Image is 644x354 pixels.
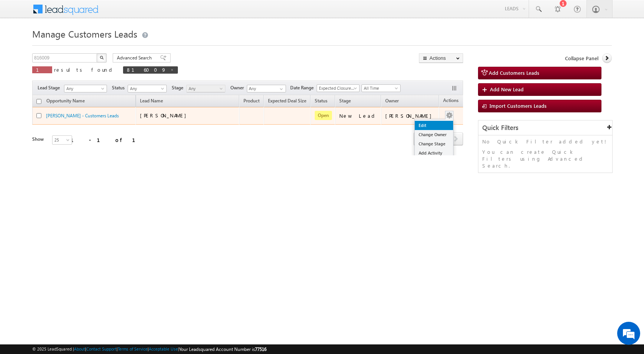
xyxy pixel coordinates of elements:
span: Owner [230,84,247,91]
a: All Time [361,84,401,92]
img: Search [100,56,103,59]
a: Status [311,97,331,107]
span: Manage Customers Leads [32,28,137,40]
a: Any [128,85,167,92]
span: 25 [53,137,73,143]
span: Add Customers Leads [489,69,539,76]
span: prev [414,132,428,145]
div: Show [32,136,46,143]
button: Actions [419,53,463,63]
a: Stage [335,97,355,107]
div: 1 - 1 of 1 [71,135,145,144]
span: Any [187,85,223,92]
span: Open [315,111,332,120]
p: You can create Quick Filters using Advanced Search. [482,148,608,169]
span: Any [64,85,104,92]
input: Check all records [36,99,41,104]
span: Expected Closure Date [317,85,357,92]
a: next [449,133,463,145]
a: Expected Deal Size [264,97,310,107]
a: Change Owner [415,130,453,139]
span: Date Range [290,84,317,91]
a: Show All Items [276,85,285,93]
span: Actions [439,96,462,106]
div: [PERSON_NAME] [385,112,435,119]
span: All Time [362,85,398,92]
input: Type to Search [247,85,286,92]
span: Opportunity Name [46,98,85,104]
a: Contact Support [86,346,117,351]
a: 25 [52,135,72,145]
span: 77516 [255,346,266,352]
a: Terms of Service [118,346,148,351]
a: Add Activity [415,148,453,158]
span: Lead Stage [38,84,63,91]
span: Import Customers Leads [490,102,547,109]
span: Owner [385,98,399,104]
a: Edit [415,121,453,130]
a: prev [414,133,428,145]
span: Stage [172,84,186,91]
span: © 2025 LeadSquared | | | | | [32,346,266,353]
span: next [449,132,463,145]
span: Lead Name [136,97,167,107]
span: results found [54,66,115,73]
a: Any [64,85,107,92]
span: 1 [36,66,48,73]
span: Add New Lead [490,86,524,92]
span: Status [112,84,128,91]
a: Expected Closure Date [317,84,360,92]
a: Acceptable Use [149,346,178,351]
a: Any [186,85,225,92]
span: 816009 [127,66,166,73]
span: Expected Deal Size [268,98,306,104]
a: About [74,346,85,351]
span: [PERSON_NAME] [140,112,190,119]
div: Quick Filters [478,120,612,135]
a: [PERSON_NAME] - Customers Leads [46,113,119,119]
span: Collapse Panel [565,55,598,62]
a: Change Stage [415,139,453,148]
div: New Lead [339,112,378,119]
a: Opportunity Name [43,97,89,107]
span: Your Leadsquared Account Number is [179,346,266,352]
span: Product [243,98,260,104]
span: Advanced Search [117,54,154,61]
span: Stage [339,98,351,104]
span: Any [128,85,164,92]
p: No Quick Filter added yet! [482,138,608,145]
